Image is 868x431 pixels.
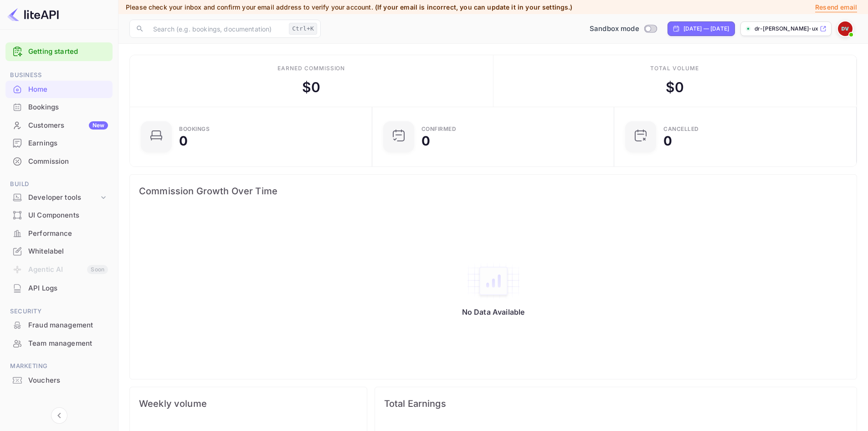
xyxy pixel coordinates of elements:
div: Switch to Production mode [586,24,660,34]
a: Whitelabel [5,243,113,260]
p: dr-[PERSON_NAME]-uxlr... [755,25,818,33]
div: Home [28,84,108,95]
div: New [89,121,108,130]
div: UI Components [28,210,108,221]
p: No Data Available [462,307,525,317]
div: 0 [663,135,672,147]
div: Vouchers [28,375,108,386]
a: UI Components [5,207,113,223]
p: Resend email [815,2,857,12]
div: Fraud management [28,320,108,331]
div: Click to change the date range period [668,21,735,36]
div: [DATE] — [DATE] [683,25,729,33]
div: Performance [28,228,108,239]
span: (If your email is incorrect, you can update it in your settings.) [375,3,573,11]
a: Team management [5,335,113,352]
div: Confirmed [421,126,457,132]
div: Ctrl+K [289,23,317,35]
span: Business [5,70,113,80]
div: Whitelabel [5,243,113,260]
a: API Logs [5,280,113,296]
a: Fraud management [5,317,113,333]
span: Please check your inbox and confirm your email address to verify your account. [126,3,373,11]
input: Search (e.g. bookings, documentation) [148,20,285,38]
div: Team management [5,335,113,353]
div: Customers [28,120,108,131]
img: Dr Reinhard Vogel [838,21,853,36]
div: API Logs [28,283,108,294]
div: Total volume [650,64,699,73]
div: Vouchers [5,372,113,389]
span: Weekly volume [139,396,358,411]
div: Developer tools [28,192,99,203]
a: Performance [5,225,113,242]
div: Bookings [179,126,210,132]
div: Fraud management [5,317,113,334]
a: CustomersNew [5,117,113,134]
div: Earnings [5,135,113,152]
div: API Logs [5,280,113,297]
div: Earnings [28,138,108,149]
a: Bookings [5,99,113,115]
span: Sandbox mode [590,24,639,34]
button: Collapse navigation [51,407,67,424]
a: Getting started [28,47,108,57]
img: empty-state-table2.svg [466,262,521,300]
div: Bookings [28,102,108,113]
div: 0 [421,135,430,147]
div: Earned commission [277,64,345,73]
div: Performance [5,225,113,243]
span: Build [5,179,113,189]
div: UI Components [5,207,113,224]
div: Getting started [5,42,113,61]
a: Commission [5,153,113,170]
div: Team management [28,338,108,349]
span: Total Earnings [384,396,847,411]
div: $ 0 [302,77,320,98]
img: LiteAPI logo [7,7,59,22]
div: Bookings [5,99,113,116]
div: 0 [179,135,188,147]
div: Home [5,81,113,99]
div: Developer tools [5,190,113,206]
div: CANCELLED [663,126,699,132]
div: Commission [28,156,108,167]
a: Home [5,81,113,98]
div: CustomersNew [5,117,113,135]
a: Earnings [5,135,113,151]
span: Commission Growth Over Time [139,184,847,198]
div: $ 0 [666,77,684,98]
div: Commission [5,153,113,171]
a: Vouchers [5,372,113,389]
div: Whitelabel [28,246,108,257]
span: Security [5,306,113,317]
span: Marketing [5,361,113,371]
